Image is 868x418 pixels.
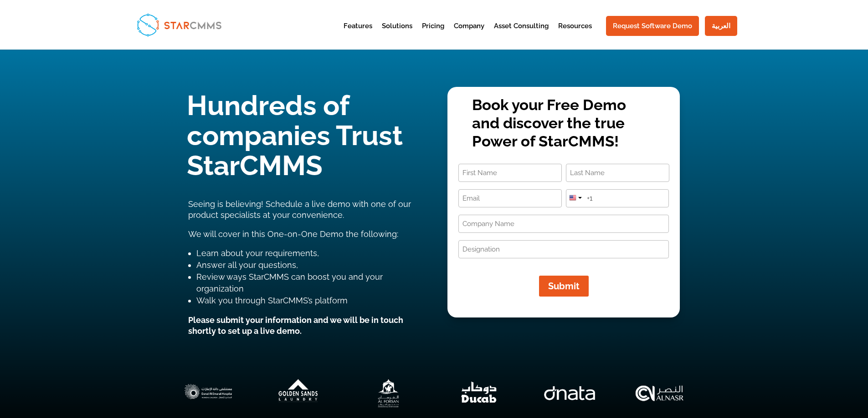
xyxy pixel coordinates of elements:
[196,296,348,305] span: Walk you through StarCMMS’s platform
[529,373,610,413] div: 5 / 7
[606,16,699,36] a: Request Software Demo
[539,276,589,297] button: Submit
[168,373,249,413] div: 1 / 7
[196,248,319,258] span: Learn about your requirements,
[382,23,412,45] a: Solutions
[494,23,549,45] a: Asset Consulting
[438,373,519,413] img: Ducab (1)
[566,164,669,182] input: Last Name
[619,373,700,413] img: Al-Naser-cranes
[188,229,398,239] span: We will cover in this One-on-One Demo the following:
[348,373,429,413] div: 3 / 7
[258,373,339,413] img: 8 (1)
[454,23,484,45] a: Company
[566,189,669,207] input: Phone Number
[344,23,372,45] a: Features
[422,23,444,45] a: Pricing
[188,199,411,220] span: Seeing is believing! Schedule a live demo with one of our product specialists at your convenience.
[258,373,339,413] div: 2 / 7
[168,373,249,413] img: hospital (1)
[438,373,519,413] div: 4 / 7
[133,10,226,40] img: StarCMMS
[458,164,562,182] input: First Name
[472,96,656,150] p: Book your Free Demo and discover the true Power of StarCMMS!
[458,215,669,233] input: Company Name
[188,315,403,336] strong: Please submit your information and we will be in touch shortly to set up a live demo.
[458,189,562,207] input: Email
[548,281,580,292] span: Submit
[196,272,383,293] span: Review ways StarCMMS can boost you and your organization
[196,260,298,270] span: Answer all your questions,
[558,23,592,45] a: Resources
[348,373,429,413] img: forsan
[529,373,610,413] img: dnata (1)
[187,91,421,185] h1: Hundreds of companies Trust StarCMMS
[619,373,700,413] div: 6 / 7
[458,240,669,258] input: Designation
[705,16,737,36] a: العربية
